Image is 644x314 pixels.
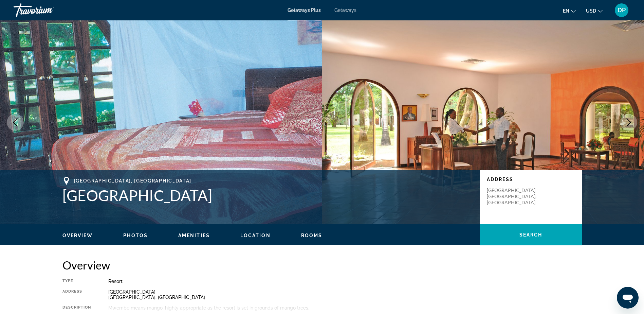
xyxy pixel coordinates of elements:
span: Location [240,233,271,238]
span: Search [519,232,542,238]
a: Getaways [334,7,356,13]
a: Travorium [14,1,81,19]
button: Next image [620,114,637,131]
span: [GEOGRAPHIC_DATA], [GEOGRAPHIC_DATA] [74,178,191,184]
p: Address [487,177,575,182]
div: Type [62,279,91,284]
div: Description [62,305,91,311]
span: Amenities [178,233,210,238]
button: Search [480,224,582,245]
h2: Overview [62,258,582,272]
button: Overview [62,232,93,239]
div: Address [62,289,91,300]
p: [GEOGRAPHIC_DATA] [GEOGRAPHIC_DATA], [GEOGRAPHIC_DATA] [487,187,541,206]
div: [GEOGRAPHIC_DATA] [GEOGRAPHIC_DATA], [GEOGRAPHIC_DATA] [108,289,582,300]
h1: [GEOGRAPHIC_DATA] [62,187,473,204]
button: Rooms [301,232,323,239]
span: Photos [123,233,148,238]
button: Change currency [586,6,603,16]
button: Previous image [7,114,24,131]
iframe: Кнопка запуска окна обмена сообщениями [617,287,639,309]
a: Getaways Plus [288,7,321,13]
div: Resort [108,279,582,284]
button: Location [240,232,271,239]
span: en [563,8,569,14]
span: Rooms [301,233,323,238]
button: User Menu [613,3,630,17]
span: Overview [62,233,93,238]
button: Photos [123,232,148,239]
span: USD [586,8,596,14]
button: Change language [563,6,576,16]
span: DP [618,7,626,14]
button: Amenities [178,232,210,239]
